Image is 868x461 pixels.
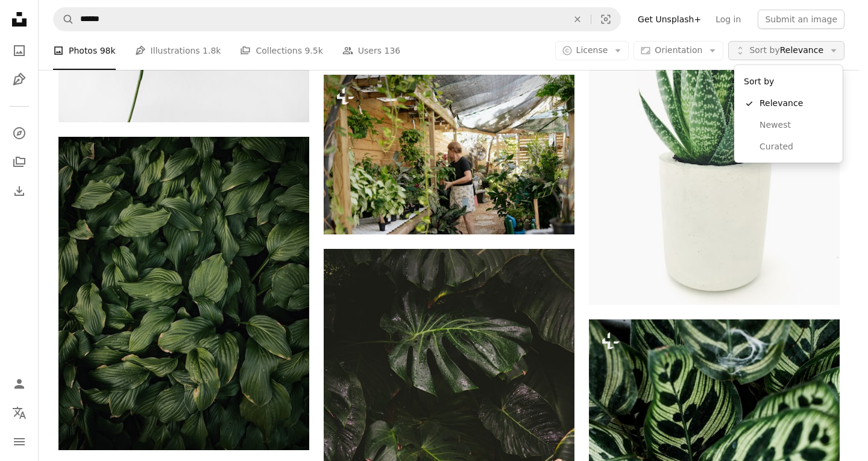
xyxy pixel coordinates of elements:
button: Sort byRelevance [728,41,844,60]
span: Sort by [749,45,779,55]
div: Sort byRelevance [734,65,843,163]
div: Sort by [739,70,838,93]
span: Curated [759,141,833,153]
span: Relevance [749,45,823,57]
span: Newest [759,119,833,131]
span: Relevance [759,98,833,110]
